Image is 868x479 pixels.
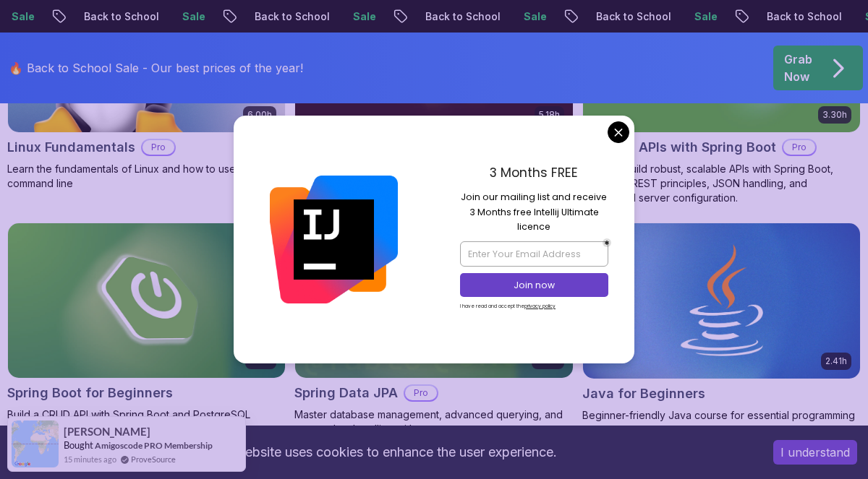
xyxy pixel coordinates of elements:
p: Back to School [751,9,849,24]
p: Beginner-friendly Java course for essential programming skills and application development [582,408,861,437]
h2: Building APIs with Spring Boot [582,137,776,157]
p: Sale [508,9,554,24]
a: ProveSource [131,453,176,465]
span: 15 minutes ago [64,453,116,465]
h2: Linux Fundamentals [7,137,135,157]
p: Learn to build robust, scalable APIs with Spring Boot, mastering REST principles, JSON handling, ... [582,162,861,205]
h2: Spring Boot for Beginners [7,383,173,403]
img: provesource social proof notification image [12,420,59,467]
img: Spring Boot for Beginners card [8,223,285,379]
p: Sale [678,9,725,24]
p: Back to School [239,9,337,24]
p: 🔥 Back to School Sale - Our best prices of the year! [9,59,303,77]
a: Java for Beginners card2.41hJava for BeginnersBeginner-friendly Java course for essential program... [582,223,861,437]
p: Back to School [68,9,166,24]
span: Bought [64,439,93,451]
a: Spring Boot for Beginners card1.67hNEWSpring Boot for BeginnersBuild a CRUD API with Spring Boot ... [7,223,286,437]
p: Pro [142,140,174,155]
p: 3.30h [822,109,847,121]
h2: Java for Beginners [582,384,705,404]
img: Java for Beginners card [583,223,860,379]
p: Sale [337,9,383,24]
p: Sale [166,9,213,24]
p: Back to School [580,9,678,24]
p: 2.41h [825,355,847,367]
button: Accept cookies [773,440,857,465]
p: 6.00h [247,109,272,121]
p: Build a CRUD API with Spring Boot and PostgreSQL database using Spring Data JPA and Spring AI [7,407,286,436]
p: Learn the fundamentals of Linux and how to use the command line [7,162,286,191]
span: [PERSON_NAME] [64,426,150,438]
p: Master database management, advanced querying, and expert data handling with ease [294,407,573,436]
p: Pro [783,140,815,155]
p: Grab Now [784,51,812,85]
p: 5.18h [539,109,560,121]
p: Back to School [409,9,508,24]
p: Pro [405,386,437,400]
div: This website uses cookies to enhance the user experience. [11,436,752,468]
h2: Spring Data JPA [294,383,398,403]
a: Amigoscode PRO Membership [95,439,213,452]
